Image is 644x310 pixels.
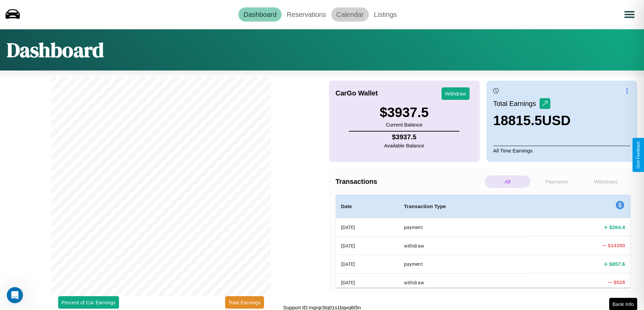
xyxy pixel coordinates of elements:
[609,260,625,267] h4: $ 857.6
[225,296,264,309] button: Total Earnings
[336,178,483,186] h4: Transactions
[534,175,579,188] p: Payments
[238,7,282,22] a: Dashboard
[7,287,23,303] iframe: Intercom live chat
[404,202,527,210] h4: Transaction Type
[399,218,532,237] th: payment
[336,236,399,255] th: [DATE]
[58,296,119,309] button: Percent of Car Earnings
[620,5,639,24] button: Open menu
[384,141,424,150] p: Available Balance
[336,89,378,97] h4: CarGo Wallet
[399,255,532,273] th: payment
[336,255,399,273] th: [DATE]
[399,273,532,291] th: withdraw
[636,141,641,169] div: Give Feedback
[583,175,629,188] p: Withdraws
[609,224,625,231] h4: $ 264.4
[282,7,331,22] a: Reservations
[493,97,540,110] p: Total Earnings
[331,7,369,22] a: Calendar
[493,146,630,155] p: All Time Earnings
[608,242,625,249] h4: $ 14350
[341,202,393,210] h4: Date
[336,218,399,237] th: [DATE]
[614,279,625,286] h4: $ 528
[380,120,429,129] p: Current Balance
[384,133,424,141] h4: $ 3937.5
[442,87,470,100] button: Withdraw
[369,7,402,22] a: Listings
[493,113,571,128] h3: 18815.5 USD
[485,175,530,188] p: All
[399,236,532,255] th: withdraw
[380,105,429,120] h3: $ 3937.5
[7,36,104,64] h1: Dashboard
[336,273,399,291] th: [DATE]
